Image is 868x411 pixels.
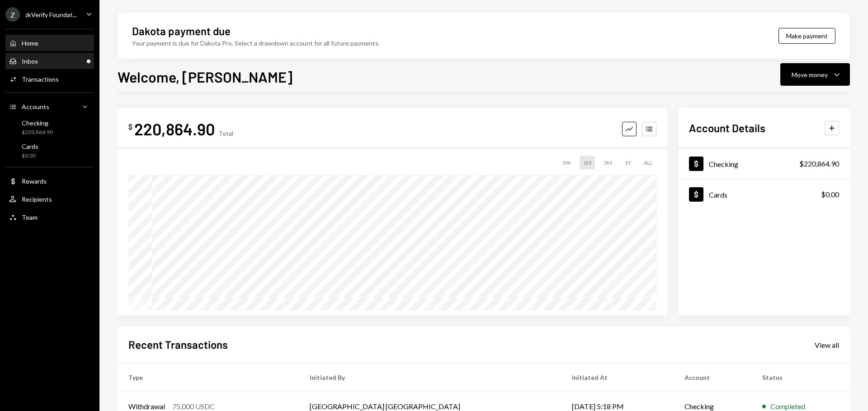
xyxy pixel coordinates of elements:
div: View all [815,341,839,350]
a: Transactions [5,71,94,87]
a: Accounts [5,98,94,115]
th: Account [674,363,751,392]
a: Checking$220,864.90 [678,148,850,179]
h1: Welcome, [PERSON_NAME] [118,68,292,86]
a: Team [5,209,94,225]
div: Inbox [22,57,38,65]
div: 1W [558,156,574,170]
h2: Account Details [689,120,765,135]
div: Rewards [22,177,47,185]
div: Move money [792,70,828,79]
a: View all [815,340,839,350]
button: Make payment [778,28,835,44]
a: Inbox [5,53,94,69]
div: Checking [22,119,53,127]
div: $0.00 [821,189,839,200]
div: 3M [600,156,616,170]
div: $220,864.90 [22,129,53,136]
div: Z [5,7,20,22]
div: Your payment is due for Dakota Pro. Select a drawdown account for all future payments. [132,38,380,48]
th: Status [751,363,850,392]
div: Transactions [22,75,59,83]
a: Cards$0.00 [5,140,94,162]
button: Move money [780,63,850,86]
div: 220,864.90 [134,119,215,139]
div: Accounts [22,103,49,111]
div: Total [218,129,233,137]
div: $ [128,122,132,131]
h2: Recent Transactions [128,337,228,352]
div: 1Y [621,156,635,170]
div: Dakota payment due [132,23,231,38]
div: Home [22,39,38,47]
a: Rewards [5,173,94,189]
div: 1M [580,156,595,170]
div: Checking [709,160,738,168]
div: ALL [640,156,656,170]
th: Initiated At [561,363,673,392]
div: Cards [22,143,38,150]
th: Initiated By [299,363,561,392]
div: Cards [709,190,727,199]
a: Checking$220,864.90 [5,116,94,138]
div: $220,864.90 [799,158,839,169]
a: Cards$0.00 [678,179,850,209]
a: Recipients [5,191,94,207]
th: Type [118,363,299,392]
div: Recipients [22,195,52,203]
div: zkVerify Foundat... [25,11,77,18]
div: Team [22,213,38,221]
div: $0.00 [22,152,38,160]
a: Home [5,35,94,51]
